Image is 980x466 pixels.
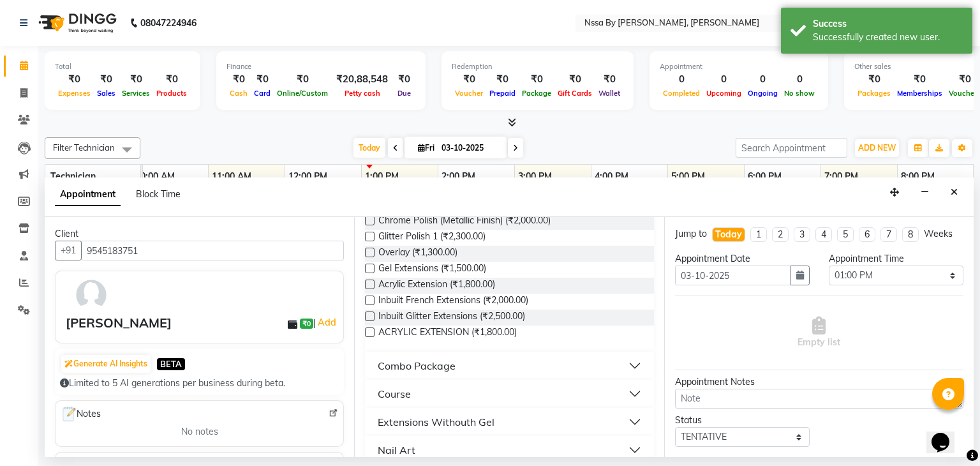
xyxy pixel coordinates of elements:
a: 4:00 PM [591,167,632,186]
div: ₹0 [595,72,623,87]
span: Cash [226,89,251,98]
div: ₹0 [55,72,94,87]
a: 12:00 PM [285,167,330,186]
span: Acrylic Extension (₹1,800.00) [378,278,495,294]
input: Search by Name/Mobile/Email/Code [81,241,344,260]
div: ₹0 [153,72,190,87]
span: ₹0 [300,319,313,329]
div: ₹0 [894,72,946,87]
div: ₹0 [251,72,274,87]
div: Combo Package [378,358,456,373]
div: ₹0 [393,72,415,87]
div: Weeks [924,227,953,241]
div: Appointment Notes [675,375,963,389]
div: ₹0 [519,72,554,87]
div: Limited to 5 AI generations per business during beta. [60,377,339,390]
div: 0 [703,72,745,87]
span: Filter Technician [53,142,115,153]
img: logo [33,5,120,41]
li: 7 [880,227,897,242]
span: Block Time [136,188,181,200]
li: 3 [794,227,810,242]
a: 6:00 PM [745,167,785,186]
div: Extensions Withouth Gel [378,414,494,430]
div: Client [55,227,344,241]
div: 0 [781,72,818,87]
span: ADD NEW [858,143,896,153]
div: Finance [226,61,415,72]
span: Upcoming [703,89,745,98]
span: Today [353,138,385,158]
div: Redemption [452,61,623,72]
div: ₹20,88,548 [331,72,393,87]
span: Completed [660,89,703,98]
div: 0 [660,72,703,87]
button: Extensions Withouth Gel [370,410,648,433]
li: 4 [815,227,832,242]
a: 10:00 AM [132,167,178,186]
span: Gift Cards [554,89,595,98]
span: No notes [181,425,218,439]
div: ₹0 [554,72,595,87]
span: Voucher [452,89,486,98]
span: Memberships [894,89,946,98]
span: Gel Extensions (₹1,500.00) [378,262,486,278]
span: Glitter Polish 1 (₹2,300.00) [378,230,486,246]
button: Close [945,183,963,202]
img: avatar [73,276,110,313]
button: +91 [55,241,82,260]
li: 6 [859,227,875,242]
iframe: chat widget [926,415,967,453]
div: ₹0 [486,72,519,87]
span: Package [519,89,554,98]
span: Notes [61,406,101,423]
span: Technician [50,170,96,182]
div: ₹0 [119,72,153,87]
span: No show [781,89,818,98]
div: ₹0 [94,72,119,87]
li: 2 [772,227,789,242]
input: 2025-10-03 [438,139,501,158]
a: 7:00 PM [821,167,861,186]
span: Inbuilt Glitter Extensions (₹2,500.00) [378,310,525,326]
span: Prepaid [486,89,519,98]
div: Today [715,228,742,241]
span: Appointment [55,183,121,206]
span: Online/Custom [274,89,331,98]
span: Petty cash [341,89,383,98]
span: Sales [94,89,119,98]
span: Ongoing [745,89,781,98]
a: 2:00 PM [438,167,479,186]
li: 5 [837,227,854,242]
button: Combo Package [370,354,648,377]
div: Jump to [675,227,707,241]
button: Generate AI Insights [61,355,151,373]
span: Fri [415,143,438,153]
div: ₹0 [226,72,251,87]
span: | [313,315,338,330]
span: Wallet [595,89,623,98]
b: 08047224946 [140,5,197,41]
li: 1 [750,227,767,242]
div: Success [813,17,963,31]
div: 0 [745,72,781,87]
div: [PERSON_NAME] [66,313,172,333]
span: Due [394,89,414,98]
a: Add [316,315,338,330]
div: Status [675,414,810,427]
div: Course [378,386,411,402]
span: Overlay (₹1,300.00) [378,246,457,262]
button: Course [370,382,648,405]
div: Appointment Date [675,252,810,266]
div: Nail Art [378,442,415,458]
span: Packages [854,89,894,98]
span: Inbuilt French Extensions (₹2,000.00) [378,294,528,310]
span: ACRYLIC EXTENSION (₹1,800.00) [378,326,517,342]
span: BETA [157,358,185,370]
div: Total [55,61,190,72]
div: Appointment Time [829,252,963,266]
div: ₹0 [274,72,331,87]
span: Products [153,89,190,98]
div: Successfully created new user. [813,31,963,44]
span: Chrome Polish (Metallic Finish) (₹2,000.00) [378,214,551,230]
